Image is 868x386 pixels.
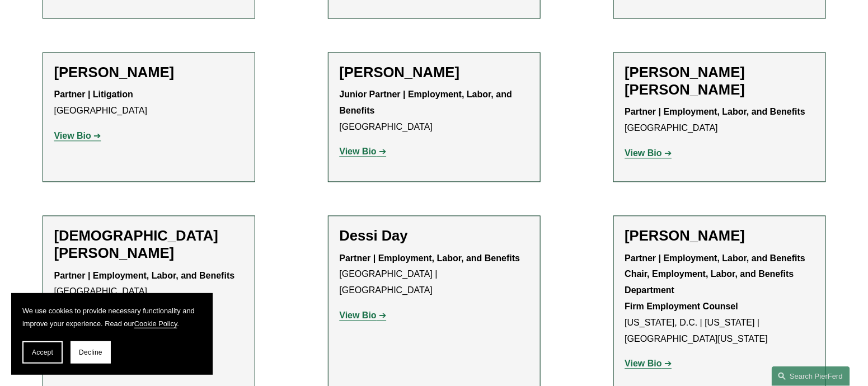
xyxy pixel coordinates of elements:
h2: [PERSON_NAME] [54,64,243,81]
p: [GEOGRAPHIC_DATA] [54,87,243,119]
a: Search this site [772,366,850,386]
section: Cookie banner [11,293,213,375]
p: [GEOGRAPHIC_DATA] | [GEOGRAPHIC_DATA] [340,251,529,299]
a: View Bio [625,359,672,368]
strong: View Bio [340,147,377,156]
strong: Partner | Employment, Labor, and Benefits Chair, Employment, Labor, and Benefits Department Firm ... [625,253,806,311]
h2: [PERSON_NAME] [625,227,814,244]
span: Decline [79,349,102,356]
strong: Partner | Employment, Labor, and Benefits [340,253,520,263]
a: View Bio [340,147,387,156]
strong: Partner | Employment, Labor, and Benefits [54,271,235,280]
h2: [PERSON_NAME] [PERSON_NAME] [625,64,814,98]
strong: View Bio [54,131,91,140]
button: Accept [22,341,63,364]
p: [GEOGRAPHIC_DATA] [54,268,243,300]
h2: [DEMOGRAPHIC_DATA][PERSON_NAME] [54,227,243,262]
a: Cookie Policy [134,319,177,328]
strong: Partner | Litigation [54,90,133,99]
a: View Bio [54,131,101,140]
a: View Bio [340,310,387,320]
p: [GEOGRAPHIC_DATA] [625,104,814,136]
strong: Partner | Employment, Labor, and Benefits [625,107,806,116]
h2: Dessi Day [340,227,529,244]
p: [GEOGRAPHIC_DATA] [340,87,529,135]
strong: Junior Partner | Employment, Labor, and Benefits [340,90,515,115]
p: We use cookies to provide necessary functionality and improve your experience. Read our . [22,304,201,330]
strong: View Bio [625,148,662,158]
h2: [PERSON_NAME] [340,64,529,81]
strong: View Bio [625,359,662,368]
strong: View Bio [340,310,377,320]
span: Accept [32,349,53,356]
button: Decline [71,341,111,364]
p: [US_STATE], D.C. | [US_STATE] | [GEOGRAPHIC_DATA][US_STATE] [625,251,814,347]
a: View Bio [625,148,672,158]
